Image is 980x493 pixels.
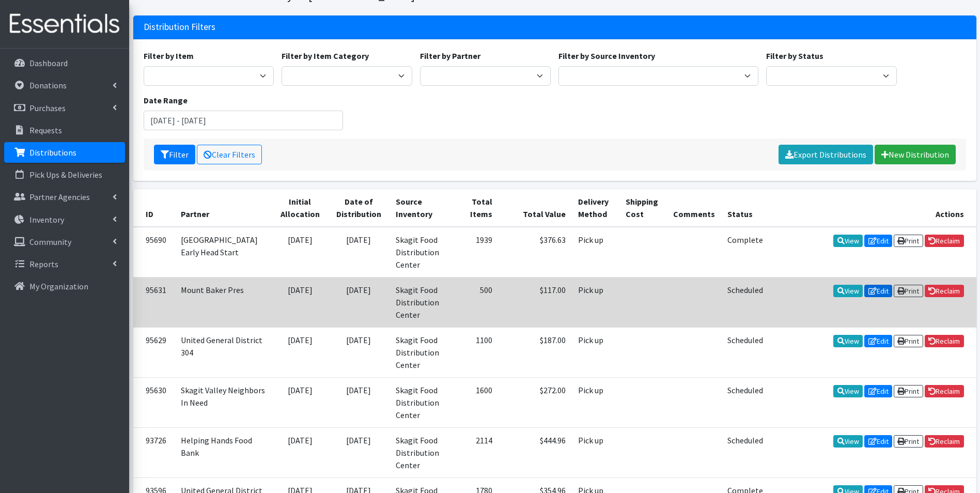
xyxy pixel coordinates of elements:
td: Skagit Food Distribution Center [390,327,456,377]
td: Pick up [572,277,619,327]
th: Total Value [499,189,572,227]
a: View [833,335,863,347]
td: Scheduled [721,427,769,477]
a: Community [4,232,125,252]
a: View [833,235,863,247]
td: [DATE] [273,277,328,327]
a: Partner Agencies [4,187,125,207]
a: My Organization [4,276,125,297]
a: Donations [4,75,125,96]
td: $272.00 [499,377,572,427]
a: Print [894,335,923,347]
td: Pick up [572,377,619,427]
label: Filter by Item [144,50,194,62]
a: Reclaim [925,335,964,347]
input: January 1, 2011 - December 31, 2011 [144,111,344,130]
a: Clear Filters [197,145,262,164]
td: Helping Hands Food Bank [175,427,273,477]
p: My Organization [29,281,88,291]
a: Export Distributions [779,145,873,164]
td: [DATE] [328,327,390,377]
td: Mount Baker Pres [175,277,273,327]
td: [DATE] [328,227,390,278]
td: United General District 304 [175,327,273,377]
a: Reclaim [925,235,964,247]
p: Pick Ups & Deliveries [29,170,102,180]
td: [DATE] [273,427,328,477]
td: Skagit Food Distribution Center [390,427,456,477]
td: Scheduled [721,277,769,327]
a: Edit [864,235,892,247]
a: View [833,285,863,297]
a: Edit [864,335,892,347]
td: 95630 [133,377,175,427]
p: Purchases [29,103,66,113]
th: ID [133,189,175,227]
td: 2114 [456,427,499,477]
td: [DATE] [328,377,390,427]
td: [DATE] [273,377,328,427]
p: Community [29,237,71,247]
h3: Distribution Filters [144,22,215,33]
button: Filter [154,145,195,164]
a: Pick Ups & Deliveries [4,164,125,185]
a: Reclaim [925,435,964,448]
a: Reclaim [925,385,964,397]
td: [DATE] [273,327,328,377]
label: Filter by Source Inventory [558,50,655,62]
td: 95690 [133,227,175,278]
td: [GEOGRAPHIC_DATA] Early Head Start [175,227,273,278]
img: HumanEssentials [4,7,125,41]
th: Initial Allocation [273,189,328,227]
td: $187.00 [499,327,572,377]
td: Skagit Valley Neighbors In Need [175,377,273,427]
a: Print [894,235,923,247]
a: Reclaim [925,285,964,297]
td: Pick up [572,327,619,377]
td: 95629 [133,327,175,377]
td: $444.96 [499,427,572,477]
label: Date Range [144,94,188,106]
label: Filter by Partner [420,50,480,62]
p: Distributions [29,147,76,158]
th: Status [721,189,769,227]
td: Scheduled [721,377,769,427]
td: [DATE] [328,427,390,477]
th: Comments [667,189,721,227]
a: Inventory [4,209,125,230]
a: Distributions [4,142,125,163]
a: Purchases [4,98,125,118]
td: Pick up [572,227,619,278]
th: Shipping Cost [619,189,667,227]
th: Source Inventory [390,189,456,227]
td: 93726 [133,427,175,477]
td: $117.00 [499,277,572,327]
td: $376.63 [499,227,572,278]
td: [DATE] [273,227,328,278]
td: Complete [721,227,769,278]
a: Print [894,435,923,448]
td: 95631 [133,277,175,327]
td: 1100 [456,327,499,377]
a: Edit [864,285,892,297]
p: Reports [29,259,58,269]
label: Filter by Item Category [282,50,369,62]
a: Print [894,385,923,397]
th: Total Items [456,189,499,227]
a: View [833,385,863,397]
a: Requests [4,120,125,141]
a: New Distribution [875,145,956,164]
td: Skagit Food Distribution Center [390,277,456,327]
label: Filter by Status [766,50,823,62]
a: Edit [864,435,892,448]
td: Skagit Food Distribution Center [390,377,456,427]
td: 1600 [456,377,499,427]
th: Actions [770,189,976,227]
td: Pick up [572,427,619,477]
td: [DATE] [328,277,390,327]
a: Edit [864,385,892,397]
td: Skagit Food Distribution Center [390,227,456,278]
a: View [833,435,863,448]
p: Requests [29,125,62,135]
a: Print [894,285,923,297]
